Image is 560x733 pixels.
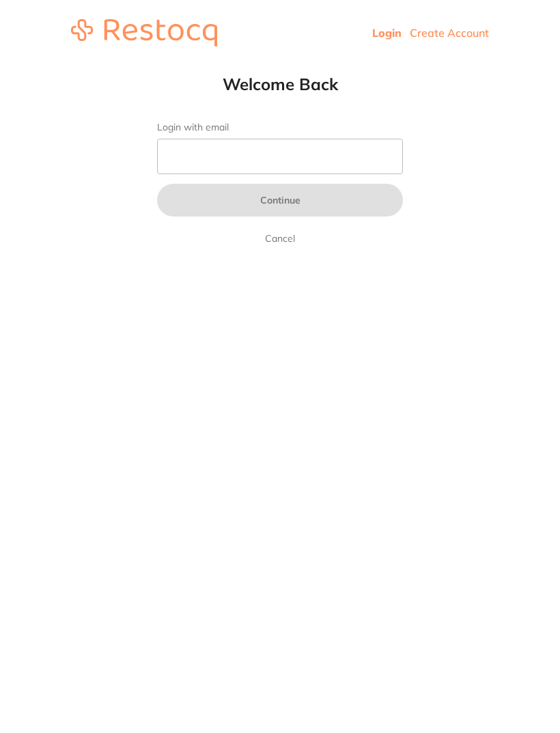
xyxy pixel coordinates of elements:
a: Create Account [410,26,489,40]
img: restocq_logo.svg [71,19,217,46]
a: Cancel [262,230,298,247]
a: Login [372,26,402,40]
label: Login with email [157,122,403,133]
h1: Welcome Back [130,74,430,94]
button: Continue [157,184,403,217]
